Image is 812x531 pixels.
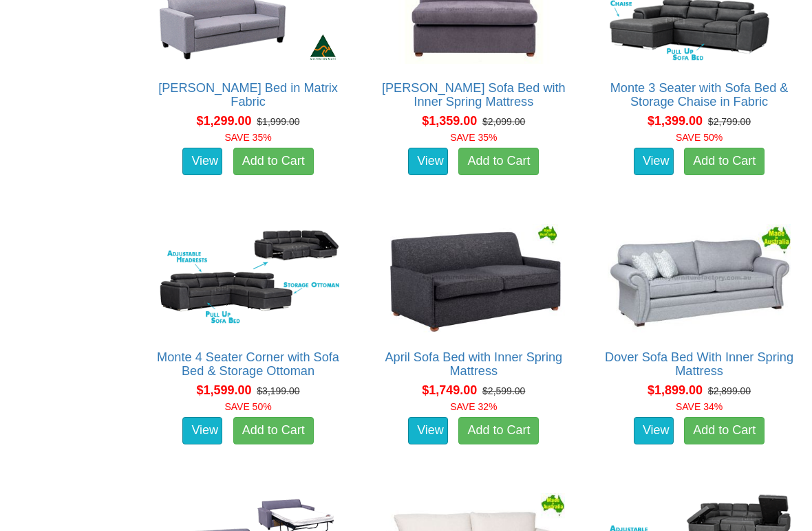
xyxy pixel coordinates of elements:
a: View [408,417,448,444]
span: $1,599.00 [196,383,251,397]
a: Add to Cart [684,417,765,444]
del: $2,599.00 [482,385,525,396]
a: View [182,148,222,175]
font: SAVE 50% [224,401,271,412]
a: Add to Cart [233,417,314,444]
a: View [182,417,222,444]
font: SAVE 35% [450,132,497,143]
img: Dover Sofa Bed With Inner Spring Mattress [604,221,794,337]
a: Dover Sofa Bed With Inner Spring Mattress [605,350,793,378]
img: Monte 4 Seater Corner with Sofa Bed & Storage Ottoman [153,221,343,337]
span: $1,299.00 [196,114,251,128]
a: Add to Cart [458,417,539,444]
del: $2,899.00 [708,385,751,396]
font: SAVE 50% [676,132,723,143]
a: [PERSON_NAME] Bed in Matrix Fabric [158,81,338,109]
a: [PERSON_NAME] Sofa Bed with Inner Spring Mattress [382,81,566,109]
img: April Sofa Bed with Inner Spring Mattress [378,221,568,337]
a: View [408,148,448,175]
a: Add to Cart [684,148,765,175]
span: $1,749.00 [422,383,477,397]
del: $2,799.00 [708,116,751,127]
a: April Sofa Bed with Inner Spring Mattress [385,350,562,378]
a: View [634,148,674,175]
a: Add to Cart [458,148,539,175]
del: $1,999.00 [257,116,299,127]
font: SAVE 35% [224,132,271,143]
a: Monte 4 Seater Corner with Sofa Bed & Storage Ottoman [157,350,339,378]
font: SAVE 34% [676,401,723,412]
del: $2,099.00 [482,116,525,127]
a: Add to Cart [233,148,314,175]
font: SAVE 32% [450,401,497,412]
del: $3,199.00 [257,385,299,396]
span: $1,399.00 [648,114,703,128]
span: $1,359.00 [422,114,477,128]
span: $1,899.00 [648,383,703,397]
a: View [634,417,674,444]
a: Monte 3 Seater with Sofa Bed & Storage Chaise in Fabric [610,81,789,109]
